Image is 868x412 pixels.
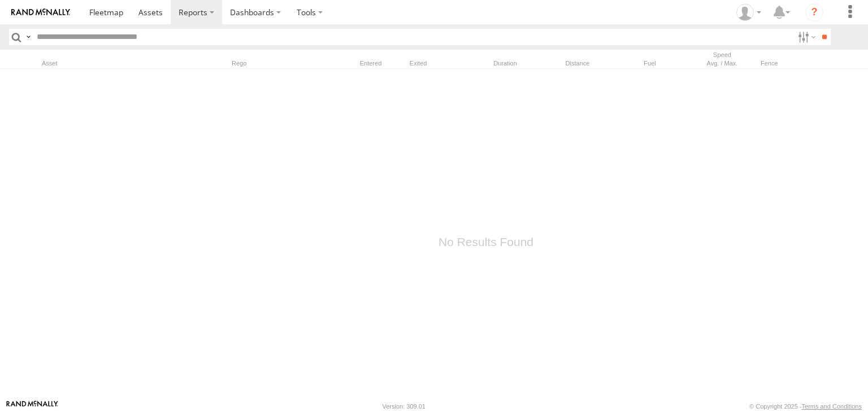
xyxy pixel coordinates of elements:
[383,403,426,410] div: Version: 309.01
[232,59,345,67] div: Rego
[732,4,765,21] div: Zulema McIntosch
[471,59,539,67] div: Duration
[805,3,823,21] i: ?
[349,59,392,67] div: Entered
[802,403,862,410] a: Terms and Conditions
[616,59,684,67] div: Fuel
[42,59,200,67] div: Asset
[397,59,440,67] div: Exited
[793,29,818,45] label: Search Filter Options
[6,401,58,412] a: Visit our Website
[11,8,70,16] img: rand-logo.svg
[24,29,33,45] label: Search Query
[544,59,611,67] div: Distance
[749,403,862,410] div: © Copyright 2025 -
